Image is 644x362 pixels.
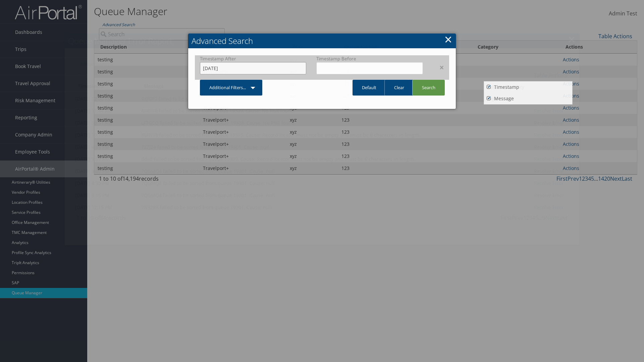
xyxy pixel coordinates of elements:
[542,214,545,222] a: 9
[534,72,568,79] a: Table Actions
[532,214,535,222] a: 4
[200,80,262,96] a: Additional Filters...
[72,105,138,117] td: [DATE] 11:44 AM
[138,141,531,153] td: 7ZZJZ4 failed to be sorted from queue 19301. Cause: null
[384,80,414,96] a: Clear
[138,129,531,141] td: 36FNV8 failed to be sorted from queue 19315. Cause: Record locator must not be empty and must be ...
[188,34,456,48] h2: Advanced Search
[534,144,564,150] a: Resolve Error
[72,189,138,201] td: [DATE] 9:15 PM
[138,80,531,93] th: Message: activate to sort column ascending
[72,153,138,165] td: [DATE] 9:59 AM
[72,165,138,177] td: [DATE] 3:00 PM
[353,80,386,96] a: Default
[526,214,529,222] a: 2
[535,214,538,222] a: 5
[72,129,138,141] td: [DATE] 10:10 AM
[72,80,138,93] th: Timestamp: activate to sort column ascending
[531,80,572,93] th: Actions
[529,214,532,222] a: 3
[557,214,568,222] a: Last
[512,214,523,222] a: Prev
[76,214,192,225] div: 1 to 10 of records
[534,204,564,210] a: Resolve Error
[138,165,531,177] td: 7QGMQ4 failed to be sorted from queue 19301. Cause: null
[484,81,572,93] a: Timestamp
[534,108,564,114] a: Resolve Error
[138,93,531,105] td: 9XP0P7 failed to be sorted from queue 19301. Cause: null
[534,192,564,198] a: Resolve Error
[545,214,557,222] a: Next
[65,34,579,48] h2: Queue Manager Error Report
[523,214,526,222] a: 1
[138,105,531,117] td: AFRTFR failed to be sorted from queue 19309. Cause: No PNR found.
[72,141,138,153] td: [DATE] 4:15 PM
[200,55,306,62] label: Timestamp After
[138,177,531,189] td: 7QGMQ4 failed to be sorted from queue 19301. Cause: null
[412,80,445,96] a: Search
[534,180,564,186] a: Resolve Error
[72,201,138,214] td: [DATE] 12:15 PM
[100,214,106,222] span: 84
[72,117,138,129] td: [DATE] 10:51 AM
[428,63,449,71] div: ×
[501,214,512,222] a: First
[138,189,531,201] td: 7QGMQ4 failed to be sorted from queue 19301. Cause: null
[316,55,423,62] label: Timestamp Before
[444,33,452,46] a: Close
[534,156,564,162] a: Resolve Error
[76,67,192,79] input: Advanced Search
[534,168,564,174] a: Resolve Error
[568,33,576,46] a: ×
[138,153,531,165] td: ddsd failed to be sorted from queue 19309. Cause: Record locator must not be empty and must be 6 ...
[484,93,572,104] a: Message
[138,201,531,214] td: 7N32RX failed to be sorted from queue 19301. Cause: null
[538,214,542,222] span: …
[534,132,564,138] a: Resolve Error
[534,120,564,126] a: Resolve Error
[80,61,112,67] a: Advanced Search
[138,117,531,129] td: LFTGCO failed to be sorted from queue 19308. Cause: No PNR found.
[72,93,138,105] td: [DATE] 12:00 PM
[72,177,138,189] td: [DATE] 4:30 PM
